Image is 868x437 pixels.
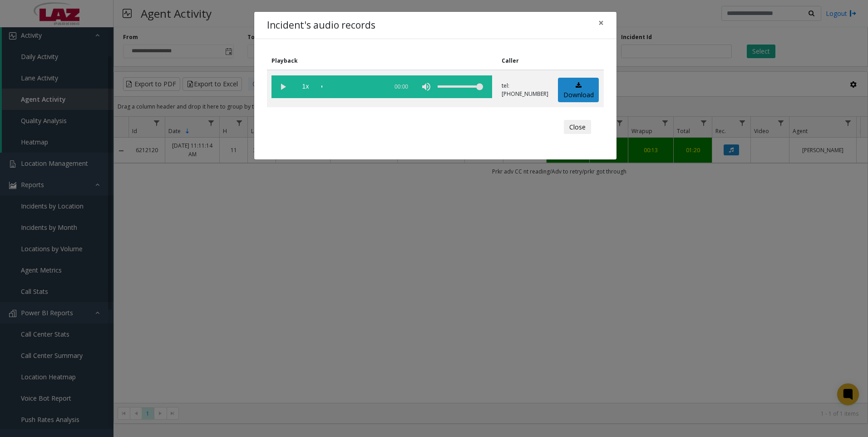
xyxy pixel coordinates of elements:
[564,120,591,134] button: Close
[497,52,553,70] th: Caller
[558,78,599,103] a: Download
[438,75,483,98] div: volume level
[502,82,548,98] p: tel:[PHONE_NUMBER]
[321,75,383,98] div: scrub bar
[592,12,610,34] button: Close
[598,16,604,29] span: ×
[294,75,317,98] span: playback speed button
[267,18,375,33] h4: Incident's audio records
[267,52,497,70] th: Playback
